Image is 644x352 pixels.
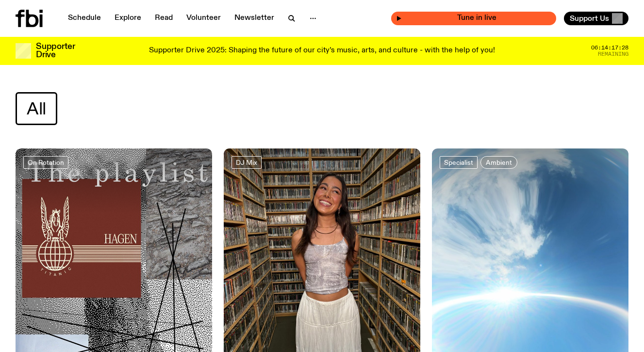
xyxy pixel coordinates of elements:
span: Ambient [486,159,512,166]
span: On Rotation [28,159,64,166]
a: Volunteer [181,12,227,25]
h3: Supporter Drive [36,43,75,59]
span: Support Us [570,14,609,23]
a: Schedule [62,12,107,25]
button: Support Us [564,12,628,25]
a: Specialist [440,156,478,169]
span: Tune in live [402,15,551,22]
span: 06:14:17:28 [591,45,628,50]
span: Specialist [444,159,473,166]
a: Newsletter [229,12,280,25]
a: DJ Mix [231,156,262,169]
a: Explore [109,12,147,25]
span: Remaining [598,51,628,57]
button: On AirPhrygia / Support [DOMAIN_NAME] - 100% [GEOGRAPHIC_DATA] fusionPhrygia / Support [DOMAIN_NA... [391,12,556,25]
p: Supporter Drive 2025: Shaping the future of our city’s music, arts, and culture - with the help o... [149,47,495,55]
a: Read [149,12,179,25]
span: All [27,99,46,118]
span: DJ Mix [236,159,257,166]
a: Ambient [480,156,517,169]
a: On Rotation [23,156,68,169]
